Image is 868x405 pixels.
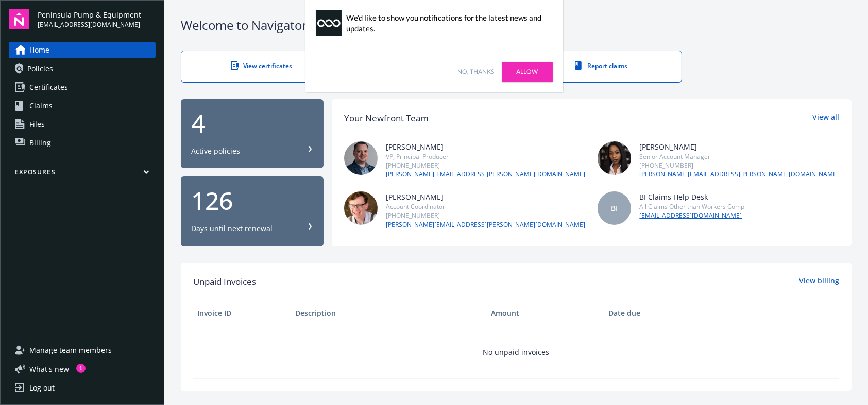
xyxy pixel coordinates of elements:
[639,191,744,202] div: BI Claims Help Desk
[191,146,240,156] div: Active policies
[639,202,744,211] div: All Claims Other than Workers Comp
[29,364,69,375] span: What ' s new
[541,61,661,70] div: Report claims
[639,141,839,152] div: [PERSON_NAME]
[193,301,291,326] th: Invoice ID
[386,220,585,230] a: [PERSON_NAME][EMAIL_ADDRESS][PERSON_NAME][DOMAIN_NAME]
[29,135,51,151] span: Billing
[520,51,682,83] a: Report claims
[9,60,156,77] a: Policies
[639,211,744,220] a: [EMAIL_ADDRESS][DOMAIN_NAME]
[386,161,585,170] div: [PHONE_NUMBER]
[29,380,55,396] div: Log out
[386,211,585,220] div: [PHONE_NUMBER]
[386,152,585,161] div: VP, Principal Producer
[29,79,68,95] span: Certificates
[347,12,548,34] div: We'd like to show you notifications for the latest news and updates.
[344,141,378,175] img: photo
[181,99,324,169] button: 4Active policies
[611,203,618,214] span: BI
[38,20,141,29] span: [EMAIL_ADDRESS][DOMAIN_NAME]
[191,188,313,213] div: 126
[29,116,45,133] span: Files
[9,98,156,114] a: Claims
[38,9,156,29] button: Peninsula Pump & Equipment[EMAIL_ADDRESS][DOMAIN_NAME]
[9,116,156,133] a: Files
[386,202,585,211] div: Account Coordinator
[604,301,702,326] th: Date due
[639,152,839,161] div: Senior Account Manager
[181,17,852,34] div: Welcome to Navigator
[386,170,585,179] a: [PERSON_NAME][EMAIL_ADDRESS][PERSON_NAME][DOMAIN_NAME]
[29,342,112,359] span: Manage team members
[191,111,313,136] div: 4
[9,42,156,58] a: Home
[799,275,839,288] a: View billing
[9,168,156,181] button: Exposures
[27,60,53,77] span: Policies
[812,111,839,125] a: View all
[386,191,585,202] div: [PERSON_NAME]
[38,9,141,20] span: Peninsula Pump & Equipment
[193,275,256,288] span: Unpaid Invoices
[639,161,839,170] div: [PHONE_NUMBER]
[344,191,378,225] img: photo
[458,67,495,76] a: No, thanks
[202,61,321,70] div: View certificates
[291,301,487,326] th: Description
[9,79,156,95] a: Certificates
[9,364,86,375] button: What's new1
[193,326,839,378] td: No unpaid invoices
[191,223,273,234] div: Days until next renewal
[9,342,156,359] a: Manage team members
[76,364,86,373] div: 1
[9,9,29,29] img: navigator-logo.svg
[502,62,553,82] a: Allow
[386,141,585,152] div: [PERSON_NAME]
[344,111,429,125] div: Your Newfront Team
[29,98,53,114] span: Claims
[598,141,631,175] img: photo
[487,301,604,326] th: Amount
[9,135,156,151] a: Billing
[639,170,839,179] a: [PERSON_NAME][EMAIL_ADDRESS][PERSON_NAME][DOMAIN_NAME]
[181,176,324,246] button: 126Days until next renewal
[29,42,49,58] span: Home
[181,51,343,83] a: View certificates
